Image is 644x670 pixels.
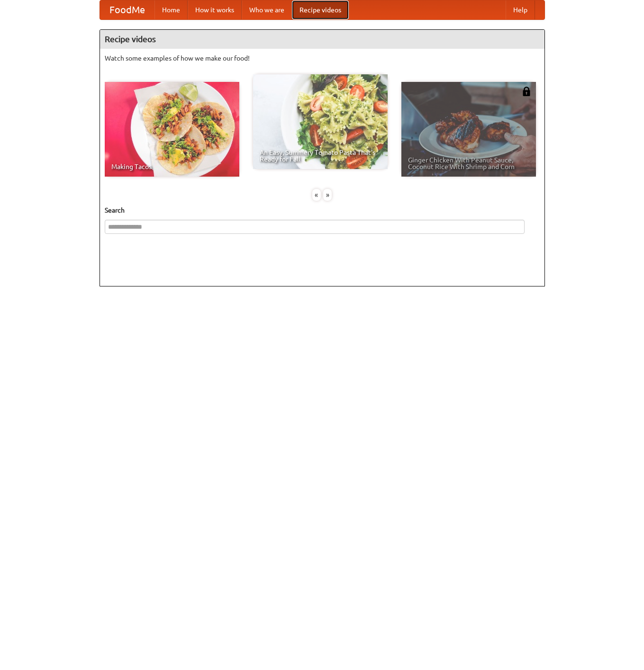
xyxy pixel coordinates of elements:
img: 483408.png [522,87,531,96]
a: Who we are [242,0,292,19]
span: Making Tacos [111,163,233,170]
a: An Easy, Summery Tomato Pasta That's Ready for Fall [253,74,388,169]
a: How it works [188,0,242,19]
p: Watch some examples of how we make our food! [105,54,540,63]
a: Help [506,0,535,19]
a: Recipe videos [292,0,349,19]
a: FoodMe [100,0,154,19]
a: Home [154,0,188,19]
div: « [312,189,321,201]
span: An Easy, Summery Tomato Pasta That's Ready for Fall [260,149,381,162]
h5: Search [105,205,540,215]
div: » [323,189,332,201]
h4: Recipe videos [100,30,544,49]
a: Making Tacos [105,82,239,177]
